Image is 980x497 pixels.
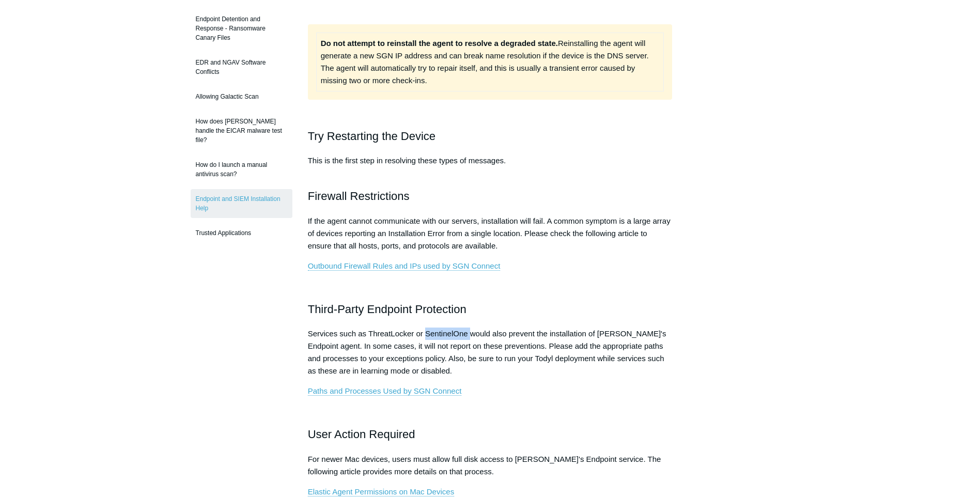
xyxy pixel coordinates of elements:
[308,487,454,496] a: Elastic Agent Permissions on Mac Devices
[308,154,673,179] p: This is the first step in resolving these types of messages.
[308,215,673,252] p: If the agent cannot communicate with our servers, installation will fail. A common symptom is a l...
[321,39,558,48] strong: Do not attempt to reinstall the agent to resolve a degraded state.
[316,33,664,91] td: Reinstalling the agent will generate a new SGN IP address and can break name resolution if the de...
[308,328,673,377] p: Services such as ThreatLocker or SentinelOne would also prevent the installation of [PERSON_NAME]...
[308,386,462,396] a: Paths and Processes Used by SGN Connect
[191,53,292,82] a: EDR and NGAV Software Conflicts
[308,261,501,271] a: Outbound Firewall Rules and IPs used by SGN Connect
[191,189,292,218] a: Endpoint and SIEM Installation Help
[308,453,673,478] p: For newer Mac devices, users must allow full disk access to [PERSON_NAME]'s Endpoint service. The...
[308,300,673,318] h2: Third-Party Endpoint Protection
[308,425,673,443] h2: User Action Required
[191,9,292,48] a: Endpoint Detention and Response - Ransomware Canary Files
[308,187,673,205] h2: Firewall Restrictions
[191,223,292,243] a: Trusted Applications
[191,112,292,150] a: How does [PERSON_NAME] handle the EICAR malware test file?
[191,87,292,106] a: Allowing Galactic Scan
[308,127,673,145] h2: Try Restarting the Device
[191,155,292,184] a: How do I launch a manual antivirus scan?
